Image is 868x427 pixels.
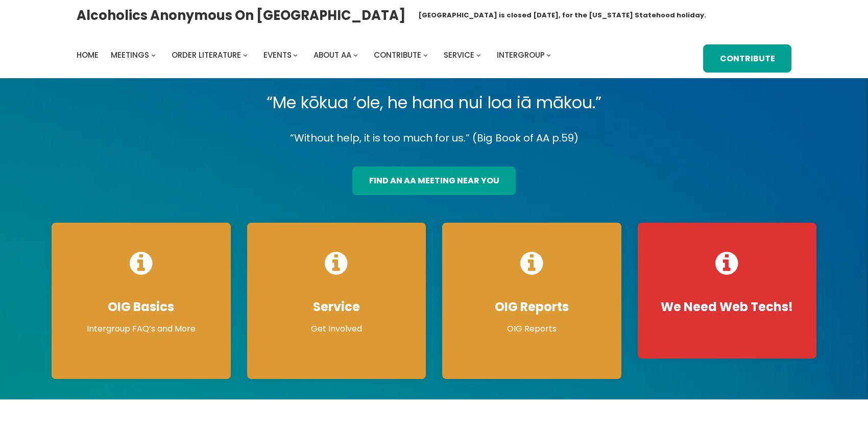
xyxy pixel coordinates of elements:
[257,323,416,335] p: Get Involved
[77,4,406,27] a: Alcoholics Anonymous on [GEOGRAPHIC_DATA]
[452,299,611,315] h4: OIG Reports
[62,323,221,335] p: Intergroup FAQ’s and More
[703,44,791,73] a: Contribute
[418,10,706,20] h1: [GEOGRAPHIC_DATA] is closed [DATE], for the [US_STATE] Statehood holiday.
[546,53,551,57] button: Intergroup submenu
[77,50,99,60] span: Home
[111,48,149,62] a: Meetings
[497,48,545,62] a: Intergroup
[263,48,292,62] a: Events
[444,50,474,60] span: Service
[374,48,421,62] a: Contribute
[476,53,481,57] button: Service submenu
[172,50,241,60] span: Order Literature
[243,53,248,57] button: Order Literature submenu
[43,129,825,147] p: “Without help, it is too much for us.” (Big Book of AA p.59)
[293,53,298,57] button: Events submenu
[353,53,358,57] button: About AA submenu
[648,299,807,315] h4: We Need Web Techs!
[43,88,825,117] p: “Me kōkua ‘ole, he hana nui loa iā mākou.”
[314,48,351,62] a: About AA
[497,50,545,60] span: Intergroup
[77,48,554,62] nav: Intergroup
[77,48,99,62] a: Home
[111,50,149,60] span: Meetings
[257,299,416,315] h4: Service
[263,50,292,60] span: Events
[62,299,221,315] h4: OIG Basics
[314,50,351,60] span: About AA
[444,48,474,62] a: Service
[374,50,421,60] span: Contribute
[423,53,428,57] button: Contribute submenu
[352,167,516,195] a: find an aa meeting near you
[151,53,156,57] button: Meetings submenu
[452,323,611,335] p: OIG Reports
